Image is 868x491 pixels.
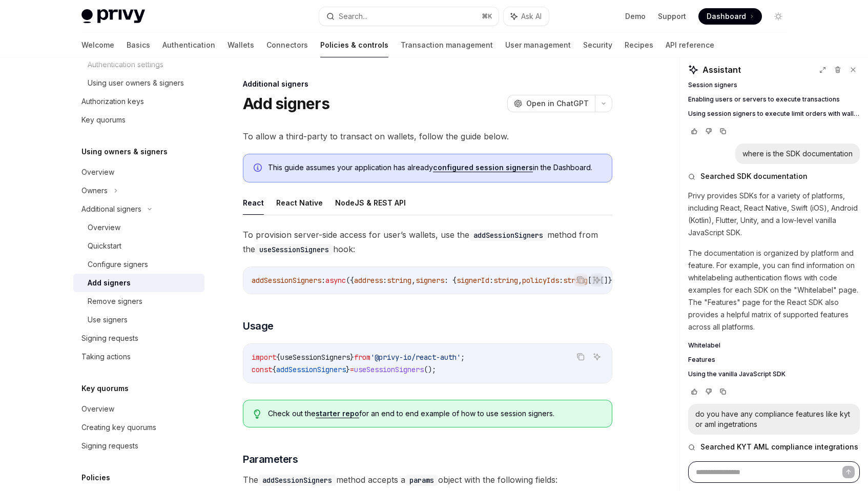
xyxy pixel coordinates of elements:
[320,33,388,57] a: Policies & controls
[658,11,686,22] a: Support
[276,365,346,374] span: addSessionSigners
[461,353,465,362] span: ;
[346,276,354,285] span: ({
[522,276,559,285] span: policyIds
[81,472,110,484] h5: Policies
[688,110,860,118] a: Using session signers to execute limit orders with wallets
[88,221,120,234] div: Overview
[504,7,549,26] button: Ask AI
[81,33,114,57] a: Welcome
[81,403,114,415] div: Overview
[411,276,416,285] span: ,
[688,81,860,89] a: Session signers
[243,79,612,89] div: Additional signers
[316,409,359,418] a: starter repo
[354,276,383,285] span: address
[401,33,493,57] a: Transaction management
[666,33,714,57] a: API reference
[243,473,612,487] span: The method accepts a object with the following fields:
[574,350,587,363] button: Copy the contents from the code block
[252,276,321,285] span: addSessionSigners
[243,94,329,113] h1: Add signers
[321,276,325,285] span: :
[688,370,786,378] span: Using the vanilla JavaScript SDK
[73,347,204,366] a: Taking actions
[73,92,204,111] a: Authorization keys
[700,442,858,452] span: Searched KYT AML compliance integrations
[700,171,808,181] span: Searched SDK documentation
[276,191,323,215] button: React Native
[339,10,367,23] div: Search...
[688,247,860,333] p: The documentation is organized by platform and feature. For example, you can find information on ...
[526,98,589,109] span: Open in ChatGPT
[276,353,280,362] span: {
[73,311,204,329] a: Use signers
[73,329,204,347] a: Signing requests
[162,33,215,57] a: Authentication
[73,74,204,92] a: Using user owners & signers
[590,350,604,363] button: Ask AI
[698,8,762,25] a: Dashboard
[254,163,264,174] svg: Info
[81,9,145,24] img: light logo
[521,11,542,22] span: Ask AI
[695,409,853,429] div: do you have any compliance features like kyt or aml ingetrations
[688,356,860,364] a: Features
[243,319,274,333] span: Usage
[563,276,588,285] span: string
[688,341,860,350] a: Whitelabel
[387,276,411,285] span: string
[252,365,272,374] span: const
[88,240,121,252] div: Quickstart
[81,114,126,126] div: Key quorums
[252,353,276,362] span: import
[243,228,612,256] span: To provision server-side access for user’s wallets, use the method from the hook:
[243,452,298,466] span: Parameters
[444,276,457,285] span: : {
[73,437,204,455] a: Signing requests
[73,237,204,255] a: Quickstart
[707,11,746,22] span: Dashboard
[354,365,424,374] span: useSessionSigners
[81,185,108,197] div: Owners
[507,95,595,112] button: Open in ChatGPT
[81,421,156,434] div: Creating key quorums
[405,475,438,486] code: params
[73,292,204,311] a: Remove signers
[770,8,787,25] button: Toggle dark mode
[268,162,602,173] span: This guide assumes your application has already in the Dashboard.
[625,33,653,57] a: Recipes
[81,440,138,452] div: Signing requests
[489,276,493,285] span: :
[433,163,533,172] a: configured session signers
[272,365,276,374] span: {
[688,356,715,364] span: Features
[842,466,855,478] button: Send message
[688,190,860,239] p: Privy provides SDKs for a variety of platforms, including React, React Native, Swift (iOS), Andro...
[350,365,354,374] span: =
[73,218,204,237] a: Overview
[81,351,131,363] div: Taking actions
[588,276,616,285] span: []}[]})
[370,353,461,362] span: '@privy-io/react-auth'
[280,353,350,362] span: useSessionSigners
[266,33,308,57] a: Connectors
[457,276,489,285] span: signerId
[583,33,612,57] a: Security
[702,64,741,76] span: Assistant
[319,7,499,26] button: Search...⌘K
[81,95,144,108] div: Authorization keys
[688,442,860,452] button: Searched KYT AML compliance integrations
[73,111,204,129] a: Key quorums
[325,276,346,285] span: async
[354,353,370,362] span: from
[346,365,350,374] span: }
[383,276,387,285] span: :
[88,277,131,289] div: Add signers
[73,400,204,418] a: Overview
[73,163,204,181] a: Overview
[518,276,522,285] span: ,
[688,171,860,181] button: Searched SDK documentation
[81,166,114,178] div: Overview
